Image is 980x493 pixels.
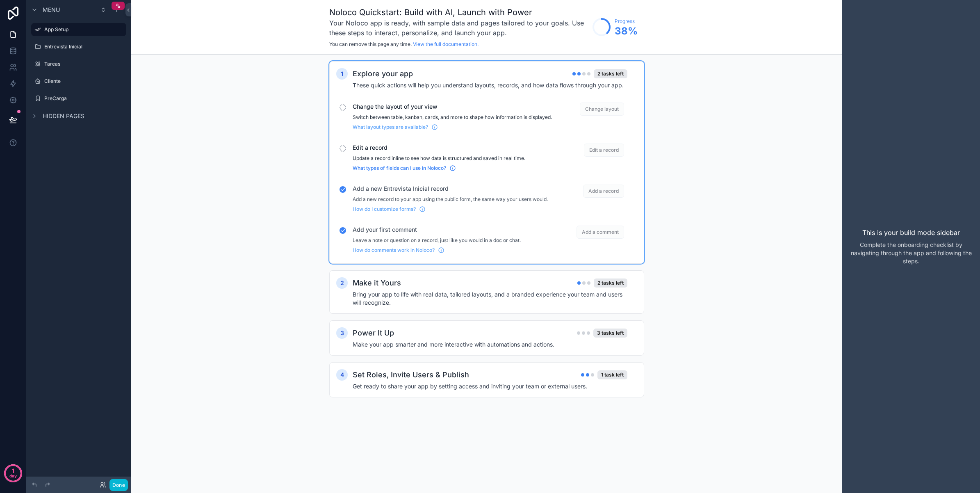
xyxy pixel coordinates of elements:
[44,95,125,102] label: PreCarga
[31,40,126,53] a: Entrevista Inicial
[44,61,125,67] label: Tareas
[31,75,126,88] a: Cliente
[329,7,588,18] h1: Noloco Quickstart: Build with AI, Launch with Power
[31,57,126,71] a: Tareas
[413,41,479,47] a: View the full documentation.
[862,228,960,237] p: This is your build mode sidebar
[109,479,128,491] button: Done
[44,78,125,84] label: Cliente
[12,467,14,475] p: 1
[329,18,588,38] h3: Your Noloco app is ready, with sample data and pages tailored to your goals. Use these steps to i...
[31,92,126,105] a: PreCarga
[44,43,125,50] label: Entrevista Inicial
[31,23,126,36] a: App Setup
[329,41,412,47] span: You can remove this page any time.
[615,18,638,25] span: Progress
[9,470,17,482] p: day
[43,6,60,14] span: Menu
[615,25,638,38] span: 38 %
[44,26,121,33] label: App Setup
[849,241,973,265] p: Complete the onboarding checklist by navigating through the app and following the steps.
[43,112,84,120] span: Hidden pages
